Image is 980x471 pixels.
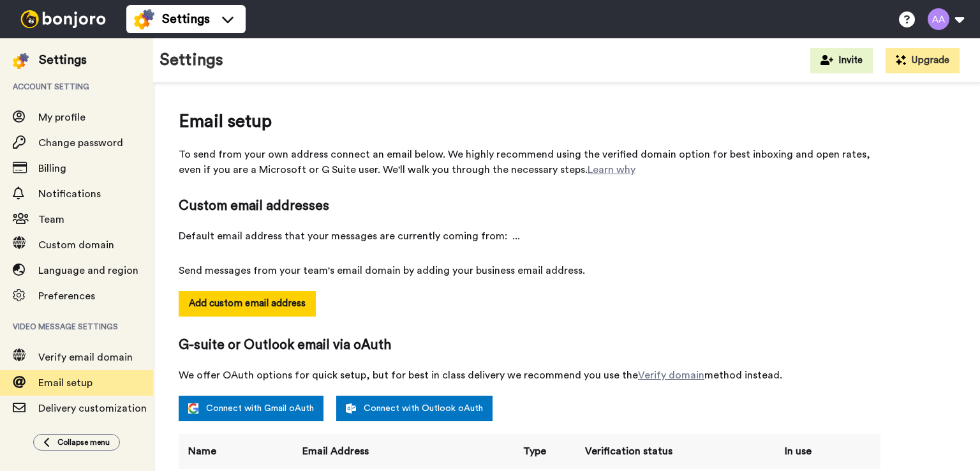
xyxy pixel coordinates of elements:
[293,434,513,469] th: Email Address
[514,434,575,469] th: Type
[179,396,323,421] a: Connect with Gmail oAuth
[38,163,66,174] span: Billing
[33,434,120,451] button: Collapse menu
[179,263,880,278] span: Send messages from your team's email domain by adding your business email address.
[179,197,880,216] span: Custom email addresses
[15,10,111,28] img: bj-logo-header-white.svg
[810,48,873,73] button: Invite
[638,370,704,380] a: Verify domain
[179,108,880,134] span: Email setup
[38,112,85,123] span: My profile
[575,434,775,469] th: Verification status
[38,378,93,388] span: Email setup
[38,403,147,414] span: Delivery customization
[179,291,316,317] button: Add custom email address
[13,53,29,69] img: settings-colored.svg
[160,51,223,70] h1: Settings
[38,189,101,199] span: Notifications
[179,368,880,383] span: We offer OAuth options for quick setup, but for best in class delivery we recommend you use the m...
[38,138,123,148] span: Change password
[886,48,960,73] button: Upgrade
[162,10,210,28] span: Settings
[38,352,133,363] span: Verify email domain
[179,434,293,469] th: Name
[179,147,880,177] span: To send from your own address connect an email below. We highly recommend using the verified doma...
[512,228,520,244] span: ...
[38,265,138,276] span: Language and region
[775,434,825,469] th: In use
[588,165,635,175] a: Learn why
[134,9,154,29] img: settings-colored.svg
[179,228,880,244] span: Default email address that your messages are currently coming from:
[336,396,493,421] a: Connect with Outlook oAuth
[179,336,880,355] span: G-suite or Outlook email via oAuth
[38,214,64,225] span: Team
[346,403,356,414] img: outlook-white.svg
[38,240,114,250] span: Custom domain
[39,51,87,69] div: Settings
[38,291,95,301] span: Preferences
[188,403,198,414] img: google.svg
[57,437,110,447] span: Collapse menu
